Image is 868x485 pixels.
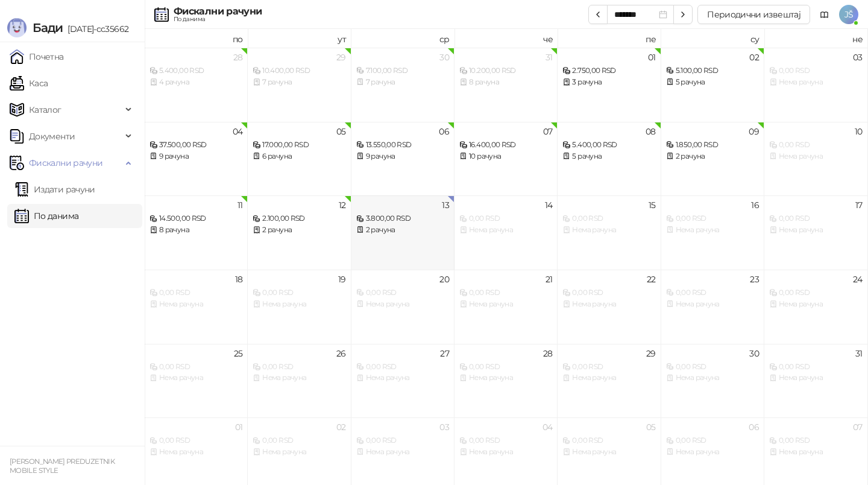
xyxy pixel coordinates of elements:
[253,213,345,224] div: 2.100,00 RSD
[351,48,454,122] td: 2025-07-30
[351,270,454,344] td: 2025-08-20
[237,201,243,209] div: 11
[545,201,553,209] div: 14
[149,435,242,446] div: 0,00 RSD
[440,349,449,358] div: 27
[661,270,764,344] td: 2025-08-23
[764,270,867,344] td: 2025-08-24
[558,29,661,48] th: пе
[459,287,552,299] div: 0,00 RSD
[558,344,661,418] td: 2025-08-29
[356,361,449,373] div: 0,00 RSD
[769,77,862,88] div: Нема рачуна
[546,275,553,284] div: 21
[459,435,552,446] div: 0,00 RSD
[543,349,553,358] div: 28
[253,224,345,236] div: 2 рачуна
[558,48,661,122] td: 2025-08-01
[751,201,759,209] div: 16
[149,213,242,224] div: 14.500,00 RSD
[666,435,759,446] div: 0,00 RSD
[336,423,346,431] div: 02
[439,275,449,284] div: 20
[562,224,655,236] div: Нема рачуна
[666,361,759,373] div: 0,00 RSD
[542,423,553,431] div: 04
[558,270,661,344] td: 2025-08-22
[649,201,656,209] div: 15
[336,53,346,62] div: 29
[149,224,242,236] div: 8 рачуна
[647,275,656,284] div: 22
[666,213,759,224] div: 0,00 RSD
[149,77,242,88] div: 4 рачуна
[769,224,862,236] div: Нема рачуна
[356,224,449,236] div: 2 рачуна
[558,122,661,196] td: 2025-08-08
[439,127,449,136] div: 06
[666,65,759,77] div: 5.100,00 RSD
[666,287,759,299] div: 0,00 RSD
[839,5,858,24] span: JŠ
[149,287,242,299] div: 0,00 RSD
[149,372,242,384] div: Нема рачуна
[356,65,449,77] div: 7.100,00 RSD
[145,122,248,196] td: 2025-08-04
[666,224,759,236] div: Нема рачуна
[149,446,242,458] div: Нема рачуна
[769,361,862,373] div: 0,00 RSD
[459,446,552,458] div: Нема рачуна
[248,270,351,344] td: 2025-08-19
[764,122,867,196] td: 2025-08-10
[174,7,262,16] div: Фискални рачуни
[855,201,863,209] div: 17
[562,299,655,310] div: Нема рачуна
[149,151,242,162] div: 9 рачуна
[235,423,243,431] div: 01
[338,275,346,284] div: 19
[29,151,102,175] span: Фискални рачуни
[253,139,345,151] div: 17.000,00 RSD
[253,65,345,77] div: 10.400,00 RSD
[749,423,759,431] div: 06
[10,457,115,475] small: [PERSON_NAME] PREDUZETNIK MOBILE STYLE
[853,53,863,62] div: 03
[439,53,449,62] div: 30
[248,48,351,122] td: 2025-07-29
[339,201,346,209] div: 12
[439,423,449,431] div: 03
[454,122,558,196] td: 2025-08-07
[145,29,248,48] th: по
[454,48,558,122] td: 2025-07-31
[356,299,449,310] div: Нема рачуна
[764,344,867,418] td: 2025-08-31
[454,195,558,270] td: 2025-08-14
[248,344,351,418] td: 2025-08-26
[666,372,759,384] div: Нема рачуна
[853,275,863,284] div: 24
[562,287,655,299] div: 0,00 RSD
[356,435,449,446] div: 0,00 RSD
[459,372,552,384] div: Нема рачуна
[459,77,552,88] div: 8 рачуна
[454,29,558,48] th: че
[769,435,862,446] div: 0,00 RSD
[14,177,95,201] a: Издати рачуни
[769,287,862,299] div: 0,00 RSD
[815,5,834,24] a: Документација
[356,372,449,384] div: Нема рачуна
[248,29,351,48] th: ут
[10,71,48,95] a: Каса
[769,299,862,310] div: Нема рачуна
[661,29,764,48] th: су
[562,139,655,151] div: 5.400,00 RSD
[149,299,242,310] div: Нема рачуна
[646,127,656,136] div: 08
[666,139,759,151] div: 1.850,00 RSD
[459,151,552,162] div: 10 рачуна
[562,372,655,384] div: Нема рачуна
[253,361,345,373] div: 0,00 RSD
[253,435,345,446] div: 0,00 RSD
[454,270,558,344] td: 2025-08-21
[666,77,759,88] div: 5 рачуна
